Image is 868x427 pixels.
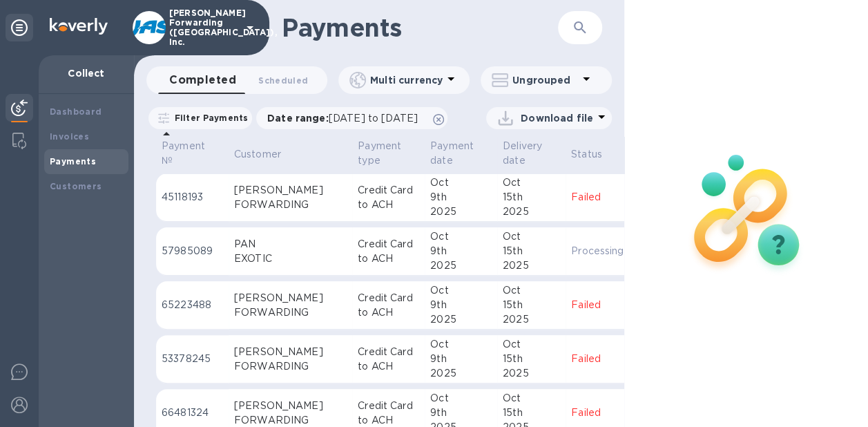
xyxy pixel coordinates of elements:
[430,366,492,381] div: 2025
[162,406,223,420] p: 66481324
[169,8,238,47] p: [PERSON_NAME] Forwarding ([GEOGRAPHIC_DATA]), Inc.
[503,352,560,366] div: 15th
[282,13,558,42] h1: Payments
[358,237,419,266] p: Credit Card to ACH
[234,147,281,162] p: Customer
[162,139,205,168] p: Payment №
[430,258,492,273] div: 2025
[358,291,419,320] p: Credit Card to ACH
[358,183,419,212] p: Credit Card to ACH
[571,147,620,162] span: Status
[358,139,419,168] span: Payment type
[256,107,447,129] div: Date range:[DATE] to [DATE]
[430,283,492,298] div: Oct
[162,244,223,258] p: 57985089
[234,359,347,374] div: FORWARDING
[169,112,248,124] p: Filter Payments
[430,190,492,205] div: 9th
[571,244,624,258] p: Processing
[503,337,560,352] div: Oct
[571,406,640,420] p: Failed
[169,70,236,90] span: Completed
[162,139,223,168] span: Payment №
[50,66,123,80] p: Collect
[430,175,492,190] div: Oct
[234,147,299,162] span: Customer
[430,139,492,168] span: Payment date
[234,399,347,413] div: [PERSON_NAME]
[430,229,492,244] div: Oct
[267,111,425,125] p: Date range :
[430,205,492,219] div: 2025
[234,252,347,266] div: EXOTIC
[503,205,560,219] div: 2025
[571,352,640,366] p: Failed
[50,131,89,142] b: Invoices
[503,391,560,406] div: Oct
[430,391,492,406] div: Oct
[234,345,347,359] div: [PERSON_NAME]
[503,406,560,420] div: 15th
[521,111,593,125] p: Download file
[162,352,223,366] p: 53378245
[430,352,492,366] div: 9th
[50,18,108,35] img: Logo
[50,106,102,117] b: Dashboard
[503,229,560,244] div: Oct
[512,73,578,87] p: Ungrouped
[234,237,347,252] div: PAN
[234,305,347,320] div: FORWARDING
[258,73,308,88] span: Scheduled
[503,312,560,327] div: 2025
[571,298,640,312] p: Failed
[430,244,492,258] div: 9th
[234,198,347,212] div: FORWARDING
[430,312,492,327] div: 2025
[503,366,560,381] div: 2025
[234,183,347,198] div: [PERSON_NAME]
[50,181,102,191] b: Customers
[6,14,33,41] div: Unpin categories
[503,298,560,312] div: 15th
[358,345,419,374] p: Credit Card to ACH
[503,283,560,298] div: Oct
[503,244,560,258] div: 15th
[503,190,560,205] div: 15th
[571,190,640,205] p: Failed
[430,337,492,352] div: Oct
[329,113,418,124] span: [DATE] to [DATE]
[50,156,96,167] b: Payments
[370,73,443,87] p: Multi currency
[503,258,560,273] div: 2025
[162,190,223,205] p: 45118193
[430,406,492,420] div: 9th
[503,139,560,168] span: Delivery date
[571,147,602,162] p: Status
[503,139,542,168] p: Delivery date
[162,298,223,312] p: 65223488
[430,298,492,312] div: 9th
[358,139,401,168] p: Payment type
[234,291,347,305] div: [PERSON_NAME]
[503,175,560,190] div: Oct
[430,139,474,168] p: Payment date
